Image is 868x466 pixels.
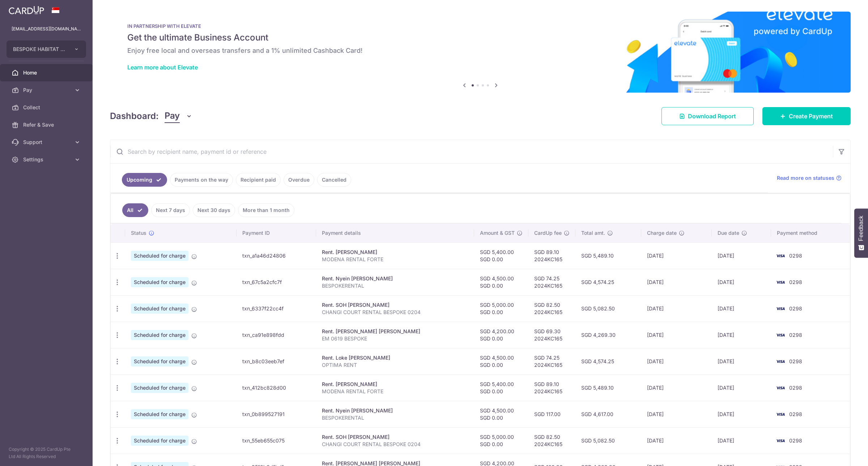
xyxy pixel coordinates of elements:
div: Rent. [PERSON_NAME] [322,249,468,256]
td: [DATE] [641,348,712,374]
td: [DATE] [641,269,712,295]
td: [DATE] [641,401,712,427]
img: Bank Card [773,251,788,260]
th: Payment ID [237,224,316,242]
span: 0298 [789,358,802,364]
span: Scheduled for charge [131,277,188,287]
div: Rent. Nyein [PERSON_NAME] [322,407,468,414]
td: txn_a1a46d24806 [237,242,316,269]
a: All [122,203,148,217]
td: [DATE] [712,401,771,427]
td: SGD 89.10 2024KC165 [528,242,575,269]
img: Bank Card [773,278,788,287]
td: [DATE] [641,295,712,322]
td: SGD 4,500.00 SGD 0.00 [474,401,528,427]
td: [DATE] [712,348,771,374]
td: SGD 5,000.00 SGD 0.00 [474,427,528,454]
span: 0298 [789,437,802,444]
span: Create Payment [789,112,833,120]
p: CHANGI COURT RENTAL BESPOKE 0204 [322,309,468,316]
span: Scheduled for charge [131,304,188,314]
a: Payments on the way [170,173,233,187]
button: BESPOKE HABITAT FORTE PTE. LTD. [7,41,86,58]
div: Rent. SOH [PERSON_NAME] [322,301,468,309]
span: Amount & GST [480,229,515,237]
td: SGD 69.30 2024KC165 [528,322,575,348]
a: Upcoming [122,173,167,187]
a: Download Report [661,107,754,125]
span: Scheduled for charge [131,330,188,340]
span: CardUp fee [534,229,562,237]
p: BESPOKERENTAL [322,282,468,289]
span: Scheduled for charge [131,356,188,367]
td: [DATE] [641,427,712,454]
td: [DATE] [641,322,712,348]
a: Cancelled [317,173,351,187]
h6: Enjoy free local and overseas transfers and a 1% unlimited Cashback Card! [127,46,833,55]
td: SGD 89.10 2024KC165 [528,374,575,401]
span: Read more on statuses [777,174,834,182]
td: SGD 5,082.50 [575,427,641,454]
td: SGD 74.25 2024KC165 [528,269,575,295]
h4: Dashboard: [110,110,159,123]
td: SGD 5,400.00 SGD 0.00 [474,242,528,269]
span: 0298 [789,305,802,312]
td: SGD 5,082.50 [575,295,641,322]
img: Bank Card [773,410,788,419]
div: Rent. [PERSON_NAME] [322,381,468,388]
td: SGD 4,574.25 [575,348,641,374]
span: Charge date [647,229,677,237]
td: SGD 4,500.00 SGD 0.00 [474,269,528,295]
td: [DATE] [712,269,771,295]
p: OPTIMA RENT [322,361,468,369]
span: Scheduled for charge [131,436,188,446]
a: Recipient paid [236,173,281,187]
span: Status [131,229,146,237]
th: Payment details [316,224,474,242]
td: txn_b8c03eeb7ef [237,348,316,374]
p: IN PARTNERSHIP WITH ELEVATE [127,23,833,29]
td: SGD 4,500.00 SGD 0.00 [474,348,528,374]
span: Feedback [858,216,864,241]
td: SGD 82.50 2024KC165 [528,295,575,322]
td: [DATE] [641,374,712,401]
a: Learn more about Elevate [127,64,198,71]
a: More than 1 month [238,203,294,217]
td: SGD 117.00 [528,401,575,427]
div: Rent. Nyein [PERSON_NAME] [322,275,468,282]
h5: Get the ultimate Business Account [127,32,833,43]
span: Settings [23,156,71,163]
span: 0298 [789,385,802,391]
img: Bank Card [773,436,788,445]
span: Pay [165,109,180,123]
td: txn_67c5a2cfc7f [237,269,316,295]
td: SGD 74.25 2024KC165 [528,348,575,374]
p: BESPOKERENTAL [322,414,468,421]
span: Scheduled for charge [131,409,188,419]
p: MODENA RENTAL FORTE [322,388,468,395]
p: CHANGI COURT RENTAL BESPOKE 0204 [322,441,468,448]
span: 0298 [789,253,802,259]
a: Create Payment [762,107,851,125]
span: Scheduled for charge [131,383,188,393]
p: [EMAIL_ADDRESS][DOMAIN_NAME] [12,25,81,33]
button: Feedback - Show survey [854,208,868,258]
input: Search by recipient name, payment id or reference [110,140,833,163]
td: txn_ca91e898fdd [237,322,316,348]
p: EM 0619 BESPOKE [322,335,468,342]
span: Pay [23,86,71,94]
td: txn_55eb655c075 [237,427,316,454]
th: Payment method [771,224,850,242]
img: CardUp [9,6,44,14]
a: Next 30 days [193,203,235,217]
span: 0298 [789,332,802,338]
span: Support [23,139,71,146]
button: Pay [165,109,192,123]
span: Collect [23,104,71,111]
div: Rent. [PERSON_NAME] [PERSON_NAME] [322,328,468,335]
td: [DATE] [712,374,771,401]
td: [DATE] [712,322,771,348]
td: SGD 4,269.30 [575,322,641,348]
img: Renovation banner [110,12,851,93]
td: txn_412bc828d00 [237,374,316,401]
